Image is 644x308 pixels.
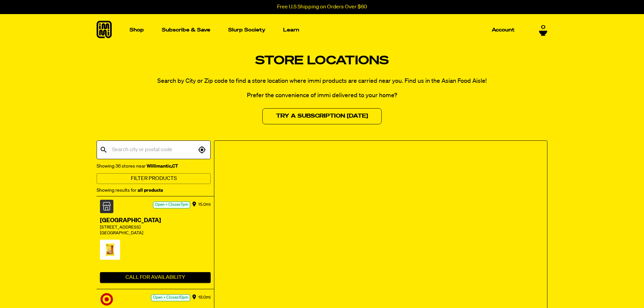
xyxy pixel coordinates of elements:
[492,27,515,33] p: Account
[127,14,147,46] a: Shop
[228,27,265,33] p: Slurp Society
[489,25,517,35] a: Account
[541,24,545,30] span: 0
[153,201,190,208] div: Open • Closes 7pm
[110,143,196,156] input: Search city or postal code
[100,225,211,231] div: [STREET_ADDRESS]
[159,25,213,35] a: Subscribe & Save
[146,164,178,169] strong: Willimantic , CT
[97,186,211,194] div: Showing results for
[97,91,547,100] p: Prefer the convenience of immi delivered to your home?
[100,231,211,236] div: [GEOGRAPHIC_DATA]
[225,25,268,35] a: Slurp Society
[97,162,211,170] div: Showing 36 stores near
[280,14,302,46] a: Learn
[97,54,547,68] h1: Store Locations
[151,294,190,301] div: Open • Closes 10pm
[100,217,211,225] div: [GEOGRAPHIC_DATA]
[129,27,144,33] p: Shop
[277,4,367,10] p: Free U.S Shipping on Orders Over $60
[162,27,210,33] p: Subscribe & Save
[198,200,211,210] div: 15.0 mi
[539,24,547,36] a: 0
[262,108,382,124] a: Try a Subscription [DATE]
[97,173,211,184] button: Filter Products
[97,77,547,86] p: Search by City or Zip code to find a store location where immi products are carried near you. Fin...
[198,293,211,303] div: 19.0 mi
[283,27,299,33] p: Learn
[100,272,211,283] button: Call For Availability
[127,14,517,46] nav: Main navigation
[138,188,163,193] strong: all products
